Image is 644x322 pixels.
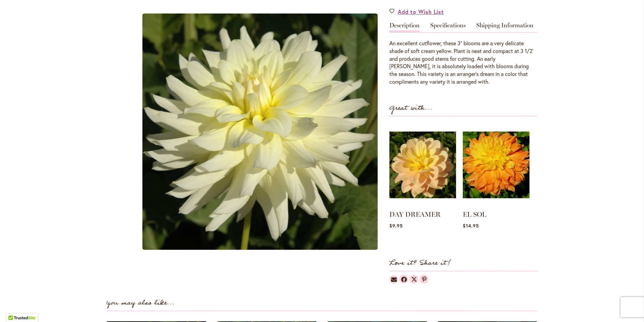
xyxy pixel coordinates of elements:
[399,275,408,284] a: Dahlias on Facebook
[142,14,378,250] img: MOONSTRUCK
[389,22,538,86] div: Detailed Product Info
[389,103,432,114] strong: Great with...
[389,258,451,269] strong: Love it? Share it!
[398,8,444,16] span: Add to Wish List
[389,123,456,207] img: DAY DREAMER
[106,297,175,308] strong: You may also like...
[430,22,466,32] a: Specifications
[463,123,529,207] img: EL SOL
[420,275,428,284] a: Dahlias on Pinterest
[389,210,441,218] a: DAY DREAMER
[389,22,420,32] a: Description
[463,222,479,229] span: $14.95
[389,222,403,229] span: $9.95
[476,22,534,32] a: Shipping Information
[389,39,538,86] div: An excellent cutflower, these 3" blooms are a very delicate shade of soft cream yellow. Plant is ...
[5,298,24,317] iframe: Launch Accessibility Center
[463,210,486,218] a: EL SOL
[389,8,444,16] a: Add to Wish List
[410,275,418,284] a: Dahlias on Twitter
